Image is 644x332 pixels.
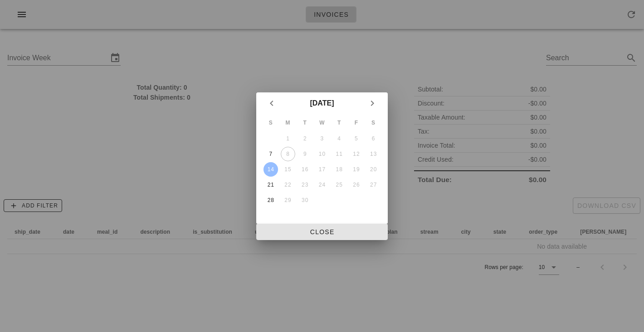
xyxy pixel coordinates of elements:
[263,95,280,111] button: Previous month
[256,224,388,240] button: Close
[280,115,296,130] th: M
[297,115,313,130] th: T
[263,147,278,161] button: 7
[263,197,278,203] div: 28
[263,178,278,192] button: 21
[314,115,330,130] th: W
[365,115,381,130] th: S
[331,115,347,130] th: T
[263,193,278,207] button: 28
[263,166,278,173] div: 14
[364,95,381,111] button: Next month
[263,151,278,157] div: 7
[348,115,365,130] th: F
[263,228,381,236] span: Close
[263,182,278,188] div: 21
[263,162,278,177] button: 14
[263,115,279,130] th: S
[306,94,337,112] button: [DATE]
